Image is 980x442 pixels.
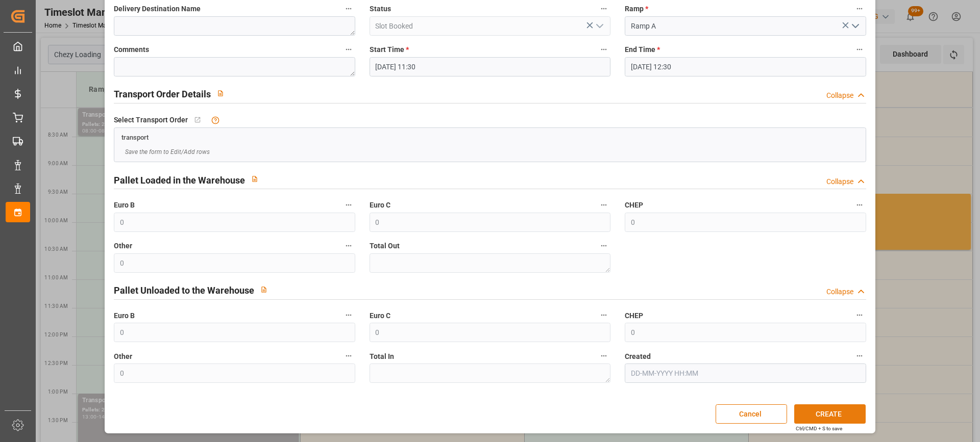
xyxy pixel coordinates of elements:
[121,133,149,141] a: transport
[370,200,390,211] span: Euro C
[342,239,355,252] button: Other
[114,351,132,362] span: Other
[114,283,254,297] h2: Pallet Unloaded to the Warehouse
[597,2,610,15] button: Status
[625,4,648,14] span: Ramp
[370,241,400,251] span: Total Out
[597,43,610,56] button: Start Time *
[597,239,610,252] button: Total Out
[847,18,862,34] button: open menu
[245,169,264,189] button: View description
[125,147,210,157] span: Save the form to Edit/Add rows
[342,2,355,15] button: Delivery Destination Name
[254,280,274,299] button: View description
[370,4,391,14] span: Status
[625,16,866,36] input: Type to search/select
[114,87,211,101] h2: Transport Order Details
[853,308,866,322] button: CHEP
[853,43,866,56] button: End Time *
[370,310,390,321] span: Euro C
[592,18,607,34] button: open menu
[114,241,132,251] span: Other
[796,425,842,432] div: Ctrl/CMD + S to save
[114,200,135,211] span: Euro B
[794,404,866,424] button: CREATE
[121,134,149,141] span: transport
[597,349,610,362] button: Total In
[114,310,135,321] span: Euro B
[342,308,355,322] button: Euro B
[370,44,409,55] span: Start Time
[342,349,355,362] button: Other
[826,176,853,187] div: Collapse
[826,90,853,101] div: Collapse
[625,44,660,55] span: End Time
[211,84,230,103] button: View description
[853,198,866,212] button: CHEP
[114,173,245,187] h2: Pallet Loaded in the Warehouse
[370,57,610,76] input: DD-MM-YYYY HH:MM
[716,404,787,424] button: Cancel
[826,287,853,297] div: Collapse
[114,115,188,125] span: Select Transport Order
[625,57,866,76] input: DD-MM-YYYY HH:MM
[625,351,651,362] span: Created
[853,349,866,362] button: Created
[625,363,866,383] input: DD-MM-YYYY HH:MM
[597,198,610,212] button: Euro C
[342,43,355,56] button: Comments
[853,2,866,15] button: Ramp *
[114,4,201,14] span: Delivery Destination Name
[625,310,643,321] span: CHEP
[370,351,394,362] span: Total In
[370,16,610,36] input: Type to search/select
[597,308,610,322] button: Euro C
[625,200,643,211] span: CHEP
[114,44,149,55] span: Comments
[342,198,355,212] button: Euro B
